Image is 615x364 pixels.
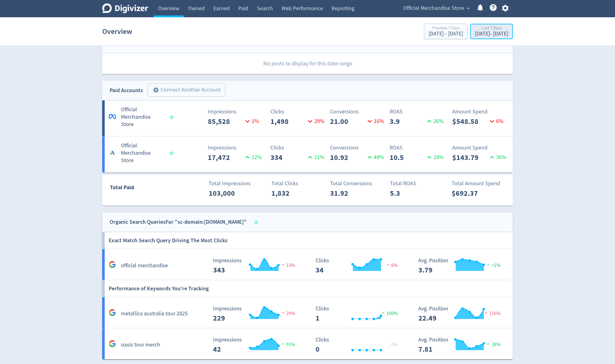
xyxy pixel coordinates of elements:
[330,144,386,152] p: Conversions
[102,100,513,136] a: *Official Merchandise StoreImpressions85,5281%Clicks1,49829%Conversions21.0016%ROAS3.926%Amount S...
[429,26,463,31] div: Previous 7 Days
[270,152,306,163] p: 334
[208,116,243,127] p: 85,528
[270,116,306,127] p: 1,498
[415,258,508,274] svg: Avg. Position 3.79
[312,258,405,274] svg: Clicks 34
[209,188,244,199] p: 103,000
[121,262,168,269] h5: official merchandise
[388,342,398,348] span: _ 0%
[415,306,508,322] svg: Avg. Position 22.49
[415,337,508,353] svg: Avg. Position 7.81
[488,153,506,162] p: 36 %
[110,218,247,227] div: Organic Search Queries For "sc-domain:[DOMAIN_NAME]"
[255,221,260,224] span: Data last synced: 27 Aug 2025, 5:02pm (AEST)
[271,179,327,188] p: Total Clicks
[452,108,508,116] p: Amount Spend
[452,144,508,152] p: Amount Spend
[425,117,444,125] p: 26 %
[366,117,384,125] p: 16 %
[390,152,425,163] p: 10.5
[483,310,500,317] span: 116%
[401,3,471,13] button: Official Merchandise Store
[485,262,500,268] span: <1%
[452,152,488,163] p: $143.79
[425,153,444,162] p: 19 %
[366,153,384,162] p: 49 %
[429,31,463,37] div: [DATE] - [DATE]
[483,310,489,315] img: negative-performance.svg
[208,144,264,152] p: Impressions
[208,152,243,163] p: 17,472
[330,108,386,116] p: Conversions
[109,309,116,316] svg: Google Analytics
[121,106,164,128] h5: Official Merchandise Store
[280,310,295,317] span: 29%
[330,152,366,163] p: 10.92
[170,116,175,119] span: Data last synced: 26 Aug 2025, 7:01pm (AEST)
[390,108,446,116] p: ROAS
[209,179,265,188] p: Total Impressions
[380,310,398,317] span: 100%
[102,137,513,172] a: Official Merchandise StoreImpressions17,47212%Clicks33421%Conversions10.9249%ROAS10.519%Amount Sp...
[330,188,366,199] p: 31.92
[280,342,286,346] img: positive-performance.svg
[102,53,513,74] p: No posts to display for this date range
[271,188,307,199] p: 1,832
[452,188,487,199] p: $692.37
[121,142,164,164] h5: Official Merchandise Store
[466,6,471,11] span: expand_more
[280,342,295,348] span: 91%
[306,153,324,162] p: 21 %
[170,152,175,155] span: Data last synced: 26 Aug 2025, 6:01pm (AEST)
[210,337,303,353] svg: Impressions 42
[148,83,225,97] button: Connect Another Account
[270,144,326,152] p: Clicks
[102,22,132,41] h1: Overview
[210,258,303,274] svg: Impressions 343
[121,310,188,317] h5: metallica australia tour 2025
[280,262,286,267] img: negative-performance.svg
[452,179,508,188] p: Total Amount Spend
[102,249,513,280] a: official merchandise Impressions 343 Impressions 343 13% Clicks 34 Clicks 34 6% Avg. Position 3.7...
[102,183,171,195] div: Total Paid
[475,26,508,31] div: Last 7 Days
[121,341,160,349] h5: oasis tour merch
[380,310,386,315] img: positive-performance.svg
[424,24,468,39] button: Previous 7 Days[DATE] - [DATE]
[109,261,116,268] svg: Google Analytics
[390,144,446,152] p: ROAS
[488,117,504,125] p: 6 %
[475,31,508,37] div: [DATE] - [DATE]
[385,262,398,268] span: 6%
[280,262,295,268] span: 13%
[102,328,513,359] a: oasis tour merch Impressions 42 Impressions 42 91% Clicks 0 Clicks 0 _ 0% Avg. Position 7.81 Avg....
[390,179,446,188] p: Total ROAS
[385,262,391,267] img: negative-performance.svg
[470,24,513,39] button: Last 7 Days[DATE]- [DATE]
[485,342,500,348] span: 28%
[390,116,425,127] p: 3.9
[208,108,264,116] p: Impressions
[306,117,324,125] p: 29 %
[102,297,513,328] a: metallica australia tour 2025 Impressions 229 Impressions 229 29% Clicks 1 Clicks 1 100% Avg. Pos...
[110,86,143,95] div: Paid Accounts
[210,306,303,322] svg: Impressions 229
[485,262,492,267] img: positive-performance.svg
[330,116,366,127] p: 21.00
[312,306,405,322] svg: Clicks 1
[452,116,488,127] p: $548.58
[330,179,386,188] p: Total Conversions
[312,337,405,353] svg: Clicks 0
[143,84,225,97] a: Connect Another Account
[270,108,326,116] p: Clicks
[390,188,425,199] p: 5.3
[153,87,159,93] span: add_circle
[109,280,209,297] h6: Performance of Keywords You're Tracking
[485,342,492,346] img: positive-performance.svg
[403,3,464,13] span: Official Merchandise Store
[280,310,286,315] img: negative-performance.svg
[109,232,228,249] h6: Exact Match Search Query Driving The Most Clicks
[109,340,116,347] svg: Google Analytics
